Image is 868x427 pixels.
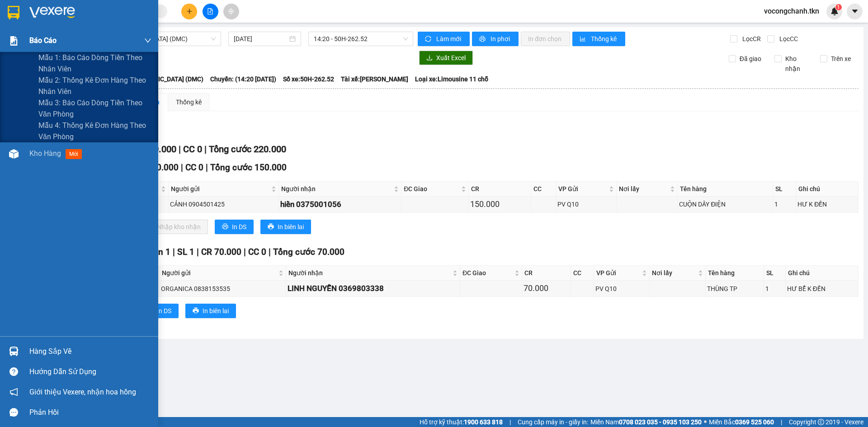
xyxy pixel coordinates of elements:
td: PV Q10 [594,281,650,296]
span: down [144,37,151,44]
span: In biên lai [278,222,304,232]
span: Người nhận [288,268,451,278]
th: CR [469,182,531,197]
div: 70.000 [524,282,570,295]
span: Hỗ trợ kỹ thuật: [420,417,503,427]
span: Mẫu 3: Báo cáo dòng tiền theo văn phòng [38,97,151,120]
span: CC 0 [183,144,202,155]
span: Kho hàng [29,149,61,158]
span: | [509,417,511,427]
strong: 0369 525 060 [735,418,774,426]
button: bar-chartThống kê [572,32,625,46]
div: HƯ K ĐỀN [797,199,857,209]
div: Thống kê [176,97,202,107]
span: Mẫu 2: Thống kê đơn hàng theo nhân viên [38,75,151,97]
span: plus [186,8,193,14]
button: downloadXuất Excel [419,51,473,65]
button: printerIn biên lai [260,220,311,234]
span: Số xe: 50H-262.52 [283,74,334,84]
span: CR 150.000 [133,162,179,173]
span: | [781,417,782,427]
span: sync [425,36,433,43]
button: caret-down [847,4,863,19]
span: Mẫu 4: Thống kê đơn hàng theo văn phòng [38,120,151,142]
button: downloadNhập kho nhận [140,220,208,234]
span: 1 [837,4,840,10]
span: In DS [232,222,246,232]
div: THÙNG TP [707,284,763,294]
div: HƯ BỂ K ĐỀN [787,284,857,294]
span: Miền Bắc [709,417,774,427]
span: copyright [818,419,824,425]
div: 1 [765,284,783,294]
strong: 1900 633 818 [464,418,503,426]
span: vocongchanh.tkn [757,5,826,17]
span: question-circle [9,367,18,376]
span: printer [268,223,274,230]
span: 14:20 - 50H-262.52 [314,32,408,46]
th: Tên hàng [706,266,764,281]
span: Lọc CR [739,34,762,44]
button: plus [181,4,197,19]
button: printerIn phơi [472,32,519,46]
div: PV Q10 [595,284,648,294]
strong: 0708 023 035 - 0935 103 250 [619,418,702,426]
span: notification [9,388,18,396]
div: Hướng dẫn sử dụng [29,365,151,379]
img: warehouse-icon [9,149,19,159]
img: logo-vxr [8,6,19,19]
th: Ghi chú [796,182,859,197]
span: In phơi [491,34,511,44]
span: printer [479,36,487,43]
button: printerIn biên lai [185,304,236,318]
span: VP Gửi [596,268,640,278]
span: Thống kê [591,34,618,44]
span: bar-chart [580,36,587,43]
span: Đơn 1 [146,247,170,257]
sup: 1 [835,4,842,10]
span: printer [222,223,228,230]
span: Làm mới [436,34,462,44]
span: | [244,247,246,257]
div: PV Q10 [557,199,615,209]
span: Nơi lấy [652,268,696,278]
span: Tài xế: [PERSON_NAME] [341,74,408,84]
span: Đã giao [736,54,765,64]
span: In DS [157,306,171,316]
span: | [204,144,207,155]
span: download [426,55,433,62]
span: Chuyến: (14:20 [DATE]) [210,74,276,84]
input: 13/10/2025 [234,34,288,44]
span: printer [193,307,199,314]
span: VP Gửi [558,184,607,194]
img: warehouse-icon [9,347,19,356]
div: ORGANICA 0838153535 [161,284,284,294]
span: Tổng cước 220.000 [209,144,286,155]
th: Ghi chú [786,266,859,281]
span: Người gửi [171,184,269,194]
span: ⚪️ [704,420,707,424]
span: | [173,247,175,257]
div: 1 [774,199,795,209]
img: solution-icon [9,36,19,46]
button: file-add [203,4,218,19]
th: Tên hàng [678,182,773,197]
span: Xuất Excel [436,53,466,63]
button: printerIn DS [140,304,179,318]
span: Người gửi [162,268,277,278]
span: Trên xe [827,54,854,64]
div: Hàng sắp về [29,345,151,358]
th: CC [571,266,594,281]
span: ĐC Giao [404,184,459,194]
span: Cung cấp máy in - giấy in: [518,417,588,427]
span: SL 1 [177,247,194,257]
span: aim [228,8,234,14]
div: 150.000 [470,198,529,211]
th: SL [773,182,797,197]
span: Người nhận [281,184,392,194]
th: SL [764,266,785,281]
div: LINH NGUYỄN 0369803338 [288,282,458,295]
button: In đơn chọn [521,32,570,46]
th: CR [522,266,571,281]
span: | [181,162,183,173]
